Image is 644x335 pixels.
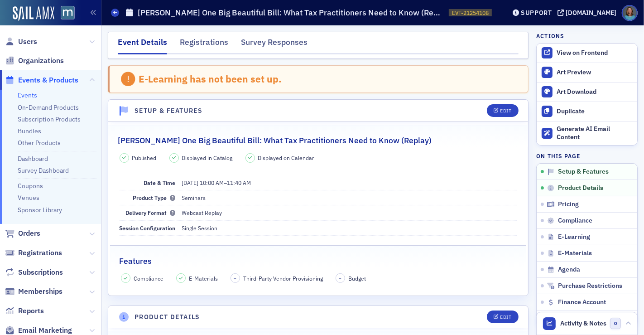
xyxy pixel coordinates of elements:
div: Duplicate [557,107,633,116]
a: Events & Products [5,75,78,85]
a: Events [18,91,37,99]
span: Displayed on Calendar [258,154,315,162]
img: SailAMX [13,6,54,21]
span: 0 [610,318,621,329]
span: Activity & Notes [561,319,607,328]
span: – [339,275,342,282]
span: EVT-21254108 [452,9,489,17]
h4: Actions [536,32,564,40]
h4: On this page [536,152,638,160]
div: Edit [500,108,511,113]
span: Pricing [558,200,579,209]
span: Finance Account [558,298,606,306]
div: Art Download [557,88,633,96]
span: Registrations [18,248,62,258]
div: [DOMAIN_NAME] [566,9,616,17]
h1: [PERSON_NAME] One Big Beautiful Bill: What Tax Practitioners Need to Know (Replay) [138,7,444,18]
span: Product Type [133,194,176,201]
span: Setup & Features [558,168,609,176]
button: Edit [487,311,518,323]
button: Duplicate [537,102,637,121]
a: Subscriptions [5,267,63,277]
span: Orders [18,228,40,238]
div: Art Preview [557,68,633,77]
span: Profile [622,5,638,21]
span: Date & Time [144,179,176,186]
span: Subscriptions [18,267,63,277]
span: Product Details [558,184,603,192]
span: – [234,275,237,282]
div: E-Learning has not been set up. [139,73,282,85]
span: Reports [18,306,44,316]
a: Memberships [5,286,62,296]
span: Webcast Replay [182,209,222,216]
a: Coupons [18,182,43,190]
h4: Setup & Features [135,106,202,116]
div: Edit [500,315,511,320]
div: Survey Responses [241,36,308,53]
a: View Homepage [54,6,75,21]
span: E-Materials [558,249,592,257]
span: Displayed in Catalog [182,154,233,162]
time: 11:40 AM [227,179,251,186]
span: Delivery Format [126,209,176,216]
span: Session Configuration [120,224,176,232]
a: Orders [5,228,40,238]
span: Single Session [182,224,218,232]
div: Generate AI Email Content [557,125,633,141]
a: Venues [18,194,39,202]
a: View on Frontend [537,44,637,63]
span: Agenda [558,266,580,274]
span: Users [18,37,37,47]
a: On-Demand Products [18,103,79,112]
a: Reports [5,306,44,316]
a: Survey Dashboard [18,166,69,175]
a: Dashboard [18,155,48,163]
h4: Product Details [135,312,200,322]
span: Memberships [18,286,62,296]
a: Users [5,37,37,47]
button: Edit [487,104,518,117]
a: Other Products [18,139,61,147]
a: Organizations [5,56,64,66]
span: E-Learning [558,233,590,241]
img: SailAMX [61,6,75,20]
a: Bundles [18,127,41,135]
div: Registrations [180,36,228,53]
div: View on Frontend [557,49,633,57]
span: Seminars [182,194,206,201]
span: Compliance [558,217,592,225]
span: Third-Party Vendor Provisioning [243,274,323,282]
span: Purchase Restrictions [558,282,622,290]
a: Art Download [537,82,637,102]
button: [DOMAIN_NAME] [557,10,620,16]
span: Published [132,154,157,162]
span: Budget [348,274,366,282]
span: – [182,179,251,186]
a: Sponsor Library [18,206,62,214]
button: Generate AI Email Content [537,121,637,146]
span: Compliance [134,274,163,282]
a: Registrations [5,248,62,258]
a: Subscription Products [18,115,81,123]
span: E-Materials [189,274,218,282]
div: Support [521,9,552,17]
time: 10:00 AM [200,179,224,186]
h2: Features [120,255,152,267]
h2: [PERSON_NAME] One Big Beautiful Bill: What Tax Practitioners Need to Know (Replay) [118,135,432,146]
a: Art Preview [537,63,637,82]
span: Events & Products [18,75,78,85]
span: Organizations [18,56,64,66]
div: Event Details [118,36,167,54]
span: [DATE] [182,179,199,186]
